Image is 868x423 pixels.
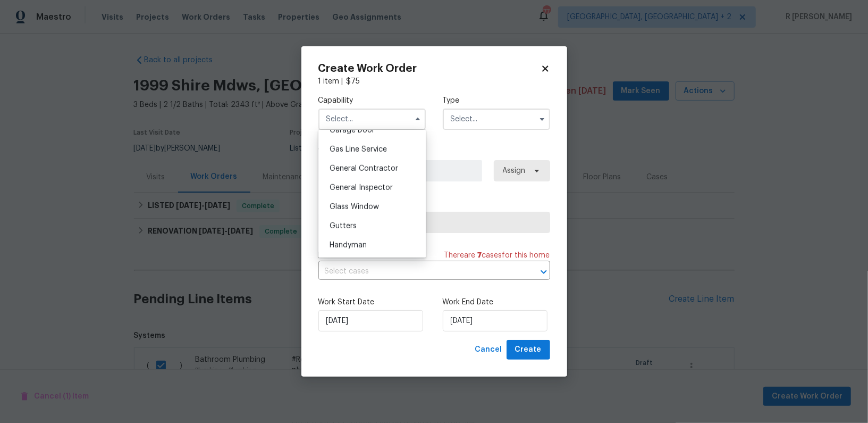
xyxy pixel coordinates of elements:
label: Work Order Manager [318,147,550,157]
input: Select cases [318,263,520,280]
span: $ 75 [347,78,360,85]
span: Garage Door [330,127,375,134]
span: Gas Line Service [330,146,387,153]
span: Assign [503,165,526,176]
label: Work Start Date [318,297,426,308]
input: Select... [443,109,550,130]
button: Create [507,340,550,360]
label: Capability [318,95,426,106]
button: Cancel [471,340,507,360]
button: Hide options [411,113,424,126]
span: Create [515,343,542,356]
span: General Inspector [330,184,393,192]
span: Gutters [330,222,357,230]
h2: Create Work Order [318,63,541,74]
button: Show options [536,113,549,126]
span: Cancel [475,343,502,356]
input: Select... [318,109,426,130]
span: Select trade partner [327,217,541,228]
span: 7 [478,252,482,259]
span: General Contractor [330,165,398,172]
input: M/D/YYYY [443,310,547,331]
div: 1 item | [318,76,550,87]
label: Type [443,95,550,106]
span: Glass Window [330,203,379,211]
span: There are case s for this home [444,250,550,261]
button: Open [536,264,551,279]
label: Work End Date [443,297,550,308]
input: M/D/YYYY [318,310,423,331]
label: Trade Partner [318,198,550,209]
span: Handyman [330,242,367,249]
